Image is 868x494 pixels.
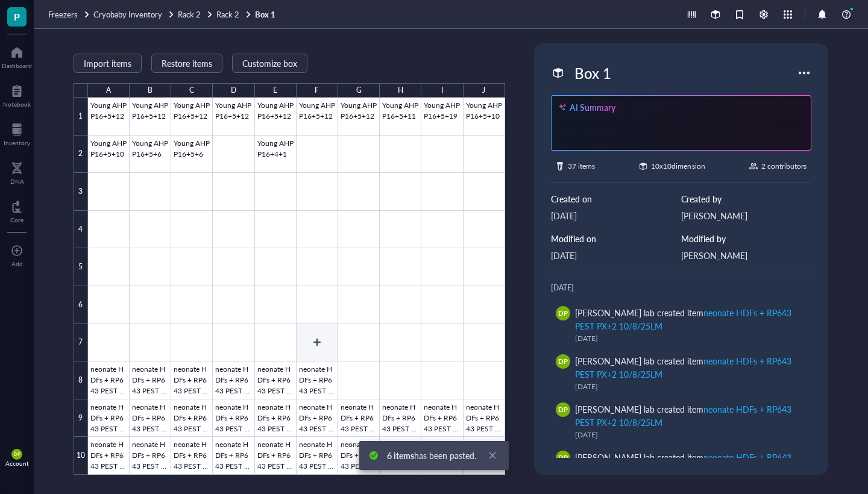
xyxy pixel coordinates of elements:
[10,216,24,224] div: Core
[441,83,443,98] div: I
[398,83,403,98] div: H
[74,361,88,399] div: 8
[558,453,567,463] span: DP
[568,160,595,172] div: 37 items
[48,8,78,20] span: Freezers
[74,54,142,73] button: Import items
[575,354,797,381] div: [PERSON_NAME] lab created item
[242,58,297,68] span: Customize box
[162,58,212,68] span: Restore items
[48,9,91,20] a: Freezers
[178,9,253,20] a: Rack 2Rack 2
[232,54,307,73] button: Customize box
[74,324,88,362] div: 7
[11,260,23,267] div: Add
[551,249,681,262] div: [DATE]
[10,197,24,224] a: Core
[569,60,617,86] div: Box 1
[558,308,567,319] span: DP
[4,139,30,146] div: Inventory
[575,451,797,477] div: [PERSON_NAME] lab created item
[761,160,807,172] div: 2 contributors
[273,83,277,98] div: E
[3,101,31,108] div: Notebook
[14,9,20,24] span: P
[148,83,153,98] div: B
[551,301,811,349] a: DP[PERSON_NAME] lab created itemneonate HDFs + RP643 PEST PX+2 10/8/25LM[DATE]
[74,211,88,249] div: 4
[551,398,811,446] a: DP[PERSON_NAME] lab created itemneonate HDFs + RP643 PEST PX+2 10/8/25LM[DATE]
[681,249,811,262] div: [PERSON_NAME]
[558,405,567,415] span: DP
[551,282,811,294] div: [DATE]
[575,333,797,345] div: [DATE]
[93,9,175,20] a: Cryobaby Inventory
[551,446,811,494] a: DP[PERSON_NAME] lab created itemneonate HDFs + RP643 PEST PX+2 10/8/25LM
[387,449,476,461] span: has been pasted.
[74,136,88,174] div: 2
[575,402,797,429] div: [PERSON_NAME] lab created item
[74,286,88,324] div: 6
[74,98,88,136] div: 1
[189,83,194,98] div: C
[178,8,201,20] span: Rack 2
[486,449,499,462] a: Close
[2,62,32,69] div: Dashboard
[387,449,414,461] b: 6 items
[551,192,681,205] div: Created on
[14,452,19,457] span: DP
[558,357,567,367] span: DP
[74,399,88,437] div: 9
[681,192,811,205] div: Created by
[356,83,362,98] div: G
[3,81,31,108] a: Notebook
[231,83,236,98] div: D
[255,9,278,20] a: Box 1
[482,83,485,98] div: J
[216,8,239,20] span: Rack 2
[681,232,811,245] div: Modified by
[93,8,162,20] span: Cryobaby Inventory
[84,58,131,68] span: Import items
[681,209,811,222] div: [PERSON_NAME]
[551,349,811,398] a: DP[PERSON_NAME] lab created itemneonate HDFs + RP643 PEST PX+2 10/8/25LM[DATE]
[10,178,24,185] div: DNA
[74,437,88,475] div: 10
[575,381,797,393] div: [DATE]
[315,83,319,98] div: F
[575,429,797,441] div: [DATE]
[575,306,797,333] div: [PERSON_NAME] lab created item
[5,460,29,467] div: Account
[74,248,88,286] div: 5
[74,173,88,211] div: 3
[10,158,24,185] a: DNA
[106,83,111,98] div: A
[570,101,615,114] div: AI Summary
[551,232,681,245] div: Modified on
[151,54,222,73] button: Restore items
[2,43,32,69] a: Dashboard
[651,160,705,172] div: 10 x 10 dimension
[4,120,30,146] a: Inventory
[488,451,497,460] span: close
[551,209,681,222] div: [DATE]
